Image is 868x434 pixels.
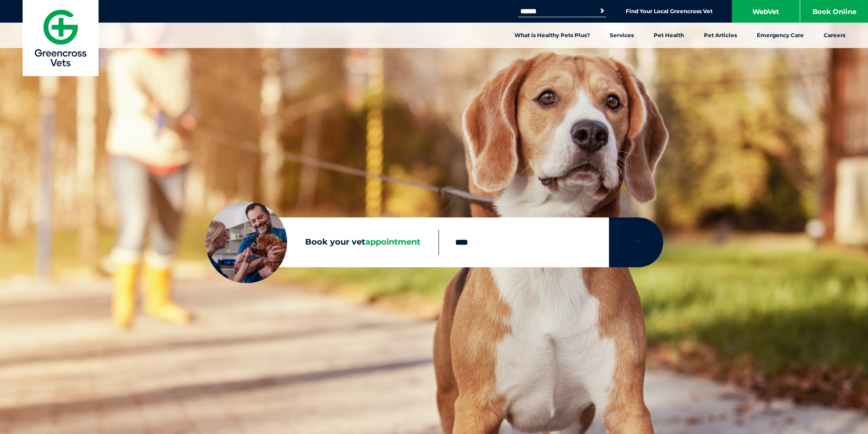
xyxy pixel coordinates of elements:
a: Careers [814,23,855,48]
span: appointment [365,237,420,247]
a: Services [600,23,644,48]
button: Search [598,6,607,15]
a: Find Your Local Greencross Vet [626,8,712,15]
a: Pet Articles [694,23,747,48]
a: Pet Health [644,23,694,48]
a: Emergency Care [747,23,814,48]
label: Book your vet [206,236,439,249]
a: What is Healthy Pets Plus? [505,23,600,48]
